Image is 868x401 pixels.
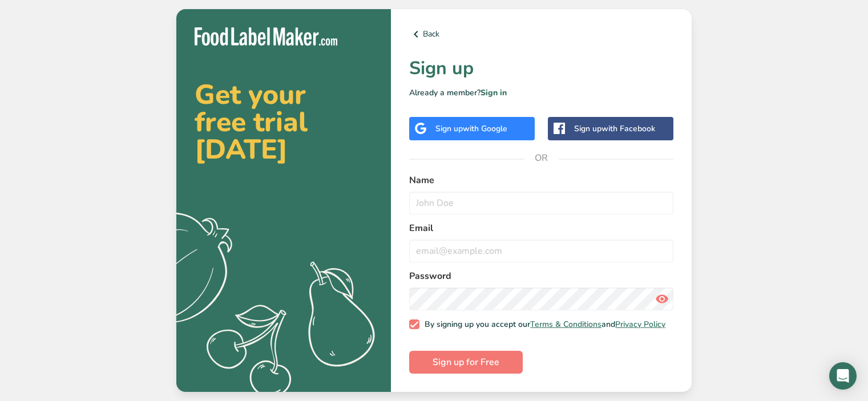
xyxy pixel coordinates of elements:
a: Privacy Policy [615,319,665,330]
h1: Sign up [409,55,673,82]
button: Sign up for Free [409,351,523,374]
label: Name [409,173,673,187]
div: Open Intercom Messenger [829,362,857,390]
div: Sign up [574,123,655,135]
p: Already a member? [409,87,673,99]
div: Sign up [435,123,507,135]
h2: Get your free trial [DATE] [195,81,373,163]
input: John Doe [409,192,673,214]
span: OR [524,141,559,175]
a: Terms & Conditions [530,319,601,330]
span: Sign up for Free [433,355,499,369]
input: email@example.com [409,240,673,262]
label: Email [409,221,673,235]
a: Sign in [481,87,507,98]
span: with Google [463,123,507,134]
img: Food Label Maker [195,27,337,46]
span: By signing up you accept our and [419,319,666,330]
a: Back [409,27,673,41]
label: Password [409,269,673,283]
span: with Facebook [601,123,655,134]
